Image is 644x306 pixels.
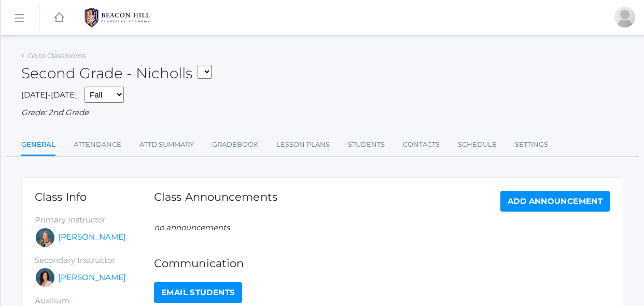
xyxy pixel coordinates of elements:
img: 1_BHCALogos-05.png [78,5,156,31]
a: Schedule [458,134,497,155]
a: Attendance [74,134,121,155]
a: Lesson Plans [276,134,330,155]
a: Email Students [154,282,242,303]
a: Contacts [403,134,440,155]
a: General [21,134,55,157]
h1: Communication [154,257,610,269]
div: Sarah Armstrong [614,7,635,27]
h2: Second Grade - Nicholls [21,65,212,81]
h5: Secondary Instructor [35,256,154,265]
span: [DATE]-[DATE] [21,90,77,100]
a: Students [348,134,385,155]
h5: Primary Instructor [35,216,154,225]
a: Add Announcement [500,191,610,212]
div: Courtney Nicholls [35,227,55,248]
div: Cari Burke [35,267,55,288]
a: [PERSON_NAME] [58,272,126,284]
a: Go to Classrooms [28,51,86,60]
a: [PERSON_NAME] [58,231,126,243]
a: Settings [515,134,548,155]
a: Gradebook [212,134,258,155]
h1: Class Info [35,191,154,203]
em: no announcements [154,222,230,232]
a: Attd Summary [139,134,194,155]
h5: Auxilium [35,297,154,305]
div: Grade: 2nd Grade [21,107,623,119]
h1: Class Announcements [154,191,277,209]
